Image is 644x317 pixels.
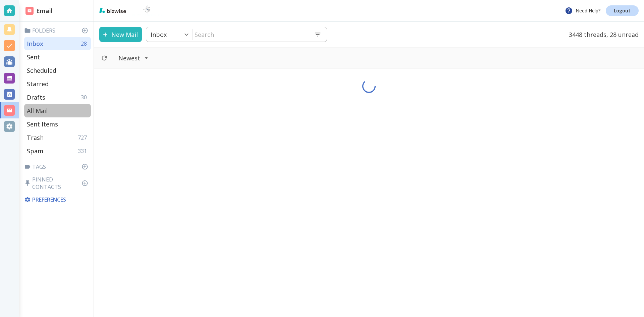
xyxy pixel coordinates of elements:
[78,134,90,141] p: 727
[27,107,48,115] p: All Mail
[27,134,44,142] p: Trash
[81,94,90,101] p: 30
[132,5,163,16] img: BioTech International
[99,8,126,13] img: bizwise
[151,31,167,39] p: Inbox
[27,93,45,101] p: Drafts
[193,28,309,41] input: Search
[27,80,49,88] p: Starred
[24,144,91,158] div: Spam331
[614,8,631,13] p: Logout
[25,7,34,15] img: DashboardSidebarEmail.svg
[27,66,56,74] p: Scheduled
[24,196,90,203] p: Preferences
[565,7,600,15] p: Need Help?
[24,163,91,170] p: Tags
[78,147,90,155] p: 331
[25,6,53,15] h2: Email
[27,53,40,61] p: Sent
[81,40,90,47] p: 28
[606,5,639,16] a: Logout
[24,176,91,191] p: Pinned Contacts
[24,91,91,104] div: Drafts30
[24,64,91,77] div: Scheduled
[565,27,639,42] p: 3448 threads, 28 unread
[24,27,91,34] p: Folders
[23,193,91,206] div: Preferences
[24,131,91,144] div: Trash727
[24,117,91,131] div: Sent Items
[112,51,155,65] button: Filter
[27,120,58,128] p: Sent Items
[24,104,91,117] div: All Mail
[24,77,91,91] div: Starred
[24,50,91,64] div: Sent
[98,52,110,64] button: Refresh
[27,147,43,155] p: Spam
[24,37,91,50] div: Inbox28
[27,40,43,48] p: Inbox
[99,27,142,42] button: New Mail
